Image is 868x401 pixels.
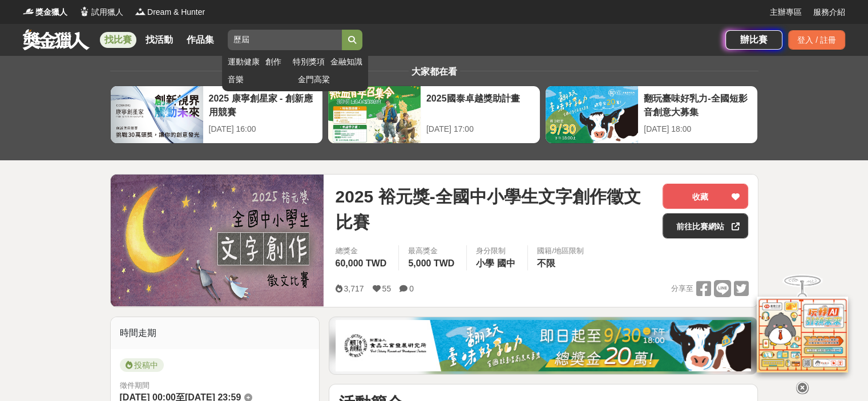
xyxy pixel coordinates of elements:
[537,245,584,257] div: 國籍/地區限制
[135,6,205,18] a: LogoDream & Hunter
[409,284,414,293] span: 0
[344,284,364,293] span: 3,717
[757,297,848,372] img: d2146d9a-e6f6-4337-9592-8cefde37ba6b.png
[182,32,219,48] a: 作品集
[663,184,748,209] button: 收藏
[35,6,67,18] span: 獎金獵人
[135,6,146,17] img: Logo
[91,6,123,18] span: 試用獵人
[209,92,317,118] div: 2025 康寧創星家 - 創新應用競賽
[545,86,758,144] a: 翻玩臺味好乳力-全國短影音創意大募集[DATE] 18:00
[330,56,362,68] a: 金融知識
[120,381,150,390] span: 徵件期間
[426,92,534,118] div: 2025國泰卓越獎助計畫
[141,32,177,48] a: 找活動
[293,56,325,68] a: 特別獎項
[100,32,136,48] a: 找比賽
[671,280,693,297] span: 分享至
[79,6,123,18] a: Logo試用獵人
[335,245,389,257] span: 總獎金
[110,86,323,144] a: 2025 康寧創星家 - 創新應用競賽[DATE] 16:00
[228,56,260,68] a: 運動健康
[23,6,67,18] a: Logo獎金獵人
[23,6,34,17] img: Logo
[663,213,748,238] a: 前往比賽網站
[228,30,342,50] input: 2025 反詐視界—全國影片競賽
[209,123,317,135] div: [DATE] 16:00
[335,258,386,268] span: 60,000 TWD
[537,258,555,268] span: 不限
[725,30,782,50] a: 辦比賽
[147,6,205,18] span: Dream & Hunter
[408,245,457,257] span: 最高獎金
[335,184,653,235] span: 2025 裕元獎-全國中小學生文字創作徵文比賽
[644,92,752,118] div: 翻玩臺味好乳力-全國短影音創意大募集
[328,86,540,144] a: 2025國泰卓越獎助計畫[DATE] 17:00
[476,245,518,257] div: 身分限制
[497,258,515,268] span: 國中
[298,74,362,86] a: 金門高粱
[111,175,324,306] img: Cover Image
[426,123,534,135] div: [DATE] 17:00
[770,6,802,18] a: 主辦專區
[408,258,454,268] span: 5,000 TWD
[788,30,845,50] div: 登入 / 註冊
[111,317,320,349] div: 時間走期
[120,358,164,372] span: 投稿中
[813,6,845,18] a: 服務介紹
[228,74,292,86] a: 音樂
[382,284,391,293] span: 55
[265,56,287,68] a: 創作
[336,320,751,371] img: 1c81a89c-c1b3-4fd6-9c6e-7d29d79abef5.jpg
[79,6,90,17] img: Logo
[644,123,752,135] div: [DATE] 18:00
[409,67,460,76] span: 大家都在看
[476,258,494,268] span: 小學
